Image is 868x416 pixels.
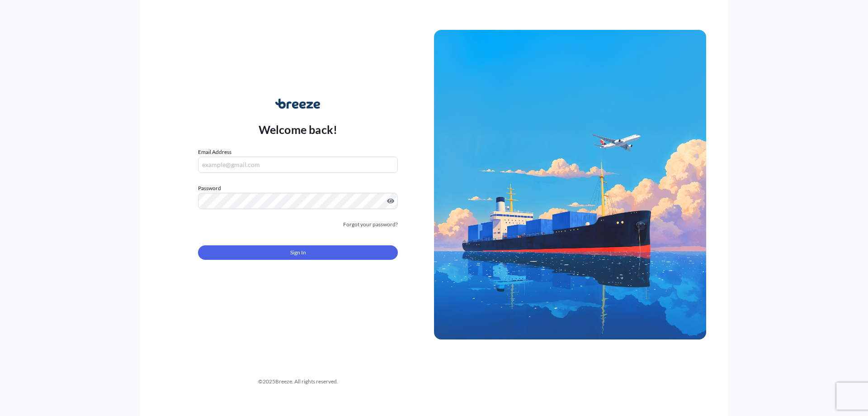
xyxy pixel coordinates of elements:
[162,377,434,386] div: © 2025 Breeze. All rights reserved.
[198,184,398,193] label: Password
[259,122,338,137] p: Welcome back!
[387,197,394,205] button: Show password
[290,248,306,257] span: Sign In
[198,245,398,260] button: Sign In
[198,157,398,173] input: example@gmail.com
[434,30,706,339] img: Ship illustration
[343,220,398,229] a: Forgot your password?
[198,148,231,157] label: Email Address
